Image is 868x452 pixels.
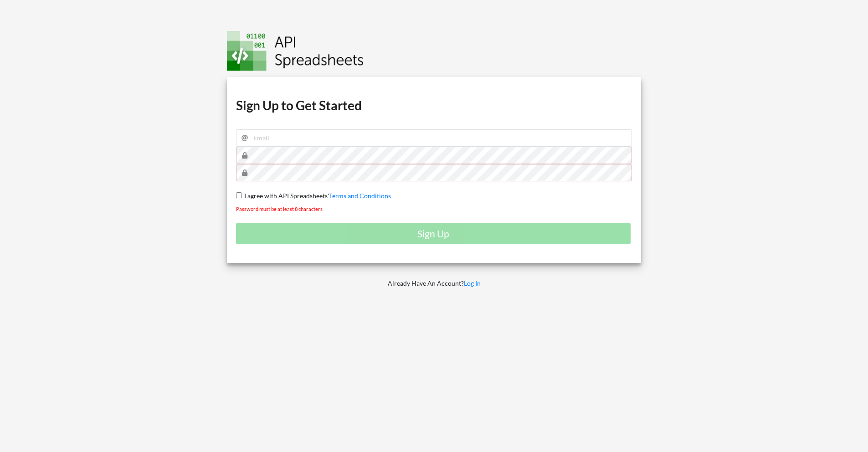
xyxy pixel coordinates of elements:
p: Already Have An Account? [221,279,648,288]
input: Email [236,129,632,147]
a: Log In [464,279,481,287]
span: I agree with API Spreadsheets' [242,192,329,200]
a: Terms and Conditions [329,192,391,200]
h1: Sign Up to Get Started [236,97,632,113]
small: Password must be at least 8 characters [236,206,323,212]
img: Logo.png [227,31,364,71]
